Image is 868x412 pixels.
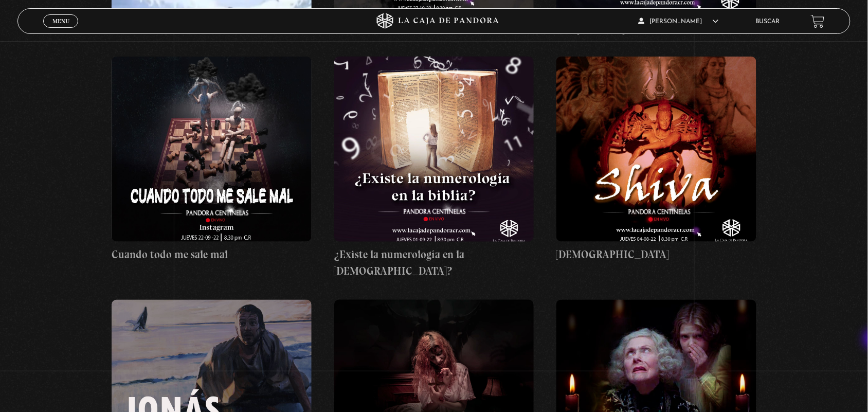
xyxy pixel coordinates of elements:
[334,57,534,279] a: ¿Existe la numerología en la [DEMOGRAPHIC_DATA]?
[112,247,312,263] h4: Cuando todo me sale mal
[756,19,780,25] a: Buscar
[556,57,756,263] a: [DEMOGRAPHIC_DATA]
[49,27,73,34] span: Cerrar
[334,247,534,279] h4: ¿Existe la numerología en la [DEMOGRAPHIC_DATA]?
[112,57,312,263] a: Cuando todo me sale mal
[556,247,756,263] h4: [DEMOGRAPHIC_DATA]
[639,19,719,25] span: [PERSON_NAME]
[811,14,825,28] a: View your shopping cart
[52,18,69,24] span: Menu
